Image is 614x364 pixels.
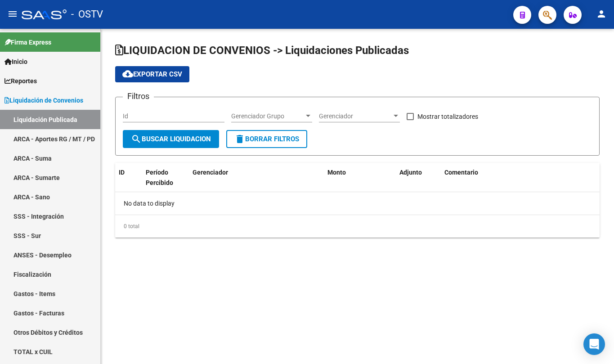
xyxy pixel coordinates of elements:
[596,9,607,19] mat-icon: person
[7,9,18,19] mat-icon: menu
[4,37,51,47] span: Firma Express
[319,112,392,120] span: Gerenciador
[4,57,27,67] span: Inicio
[71,4,103,24] span: - OSTV
[441,163,600,202] datatable-header-cell: Comentario
[142,163,176,202] datatable-header-cell: Período Percibido
[123,90,154,103] h3: Filtros
[115,192,600,215] div: No data to display
[417,111,478,122] span: Mostrar totalizadores
[444,169,478,176] span: Comentario
[231,112,304,120] span: Gerenciador Grupo
[399,169,422,176] span: Adjunto
[131,135,211,143] span: Buscar Liquidacion
[396,163,441,202] datatable-header-cell: Adjunto
[122,68,133,79] mat-icon: cloud_download
[119,169,125,176] span: ID
[115,66,189,82] button: Exportar CSV
[115,215,600,238] div: 0 total
[234,134,245,144] mat-icon: delete
[4,76,37,86] span: Reportes
[115,44,409,57] span: LIQUIDACION DE CONVENIOS -> Liquidaciones Publicadas
[146,169,173,186] span: Período Percibido
[193,169,228,176] span: Gerenciador
[123,130,219,148] button: Buscar Liquidacion
[226,130,307,148] button: Borrar Filtros
[324,163,396,202] datatable-header-cell: Monto
[234,135,299,143] span: Borrar Filtros
[115,163,142,202] datatable-header-cell: ID
[189,163,324,202] datatable-header-cell: Gerenciador
[131,134,142,144] mat-icon: search
[583,333,605,355] div: Open Intercom Messenger
[327,169,346,176] span: Monto
[4,95,83,105] span: Liquidación de Convenios
[122,70,182,78] span: Exportar CSV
